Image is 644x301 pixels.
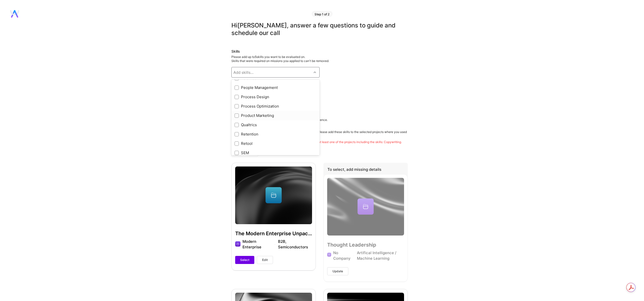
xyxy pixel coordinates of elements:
[262,258,268,262] span: Edit
[323,163,408,178] div: To select, add missing details
[327,267,348,275] button: Update
[234,150,317,155] div: SEM
[233,70,254,75] div: Add skills...
[231,49,408,54] div: Skills
[332,269,343,274] span: Update
[240,258,249,262] span: Select
[231,55,408,63] div: Please add up to 5 skills you want to be evaluated on.
[231,22,408,37] div: Hi [PERSON_NAME] , answer a few questions to guide and schedule our call
[234,141,317,146] div: Retool
[234,113,317,118] div: Product Marketing
[234,104,317,109] div: Process Optimization
[234,122,317,127] div: Qualtrics
[231,59,329,63] span: Skills that were required on missions you applied to can't be removed.
[257,256,273,264] button: Edit
[312,11,332,17] div: Step 1 of 2
[231,118,408,144] div: Please select projects that best represent your skills and experience. Be prepared to discuss the...
[234,85,317,90] div: People Management
[234,131,317,137] div: Retention
[234,94,317,99] div: Process Design
[314,71,316,74] i: icon Chevron
[235,256,254,264] button: Select
[231,140,408,144] div: Please make sure that at least two projects are selected, with at least one of the projects inclu...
